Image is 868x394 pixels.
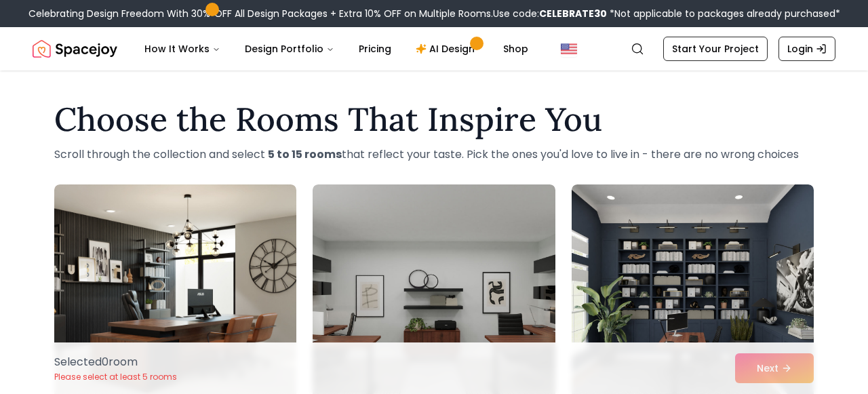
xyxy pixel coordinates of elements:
[28,7,840,20] div: Celebrating Design Freedom With 30% OFF All Design Packages + Extra 10% OFF on Multiple Rooms.
[54,103,814,136] h1: Choose the Rooms That Inspire You
[134,35,231,62] button: How It Works
[539,7,607,20] b: CELEBRATE30
[234,35,345,62] button: Design Portfolio
[54,372,177,382] p: Please select at least 5 rooms
[663,37,768,61] a: Start Your Project
[492,35,539,62] a: Shop
[778,37,835,61] a: Login
[54,146,814,163] p: Scroll through the collection and select that reflect your taste. Pick the ones you'd love to liv...
[493,7,607,20] span: Use code:
[134,35,539,62] nav: Main
[561,41,577,57] img: United States
[268,146,342,162] strong: 5 to 15 rooms
[348,35,402,62] a: Pricing
[33,35,117,62] img: Spacejoy Logo
[33,27,835,71] nav: Global
[33,35,117,62] a: Spacejoy
[54,354,177,370] p: Selected 0 room
[405,35,490,62] a: AI Design
[607,7,840,20] span: *Not applicable to packages already purchased*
